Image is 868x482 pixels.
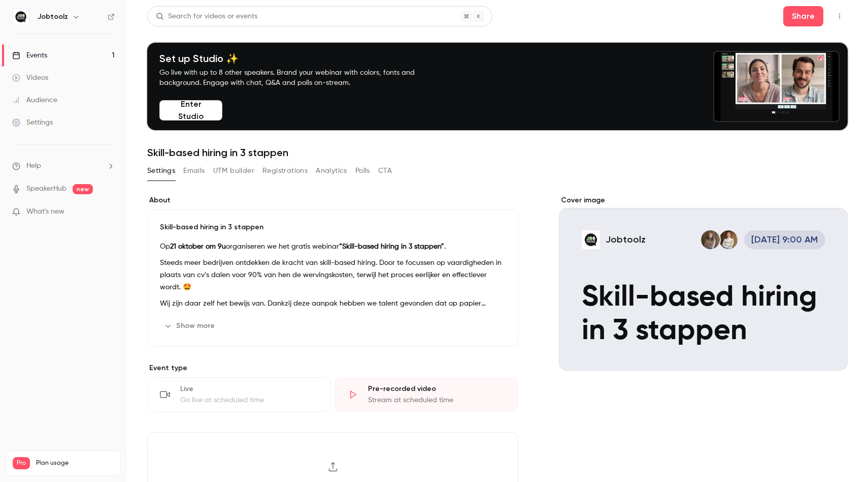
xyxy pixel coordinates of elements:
div: Search for videos or events [156,11,257,22]
div: Audience [12,95,57,105]
button: Settings [147,163,175,179]
button: Registrations [262,163,308,179]
h4: Set up Studio ✨ [159,52,439,65]
div: Go live at scheduled time [180,395,318,405]
button: Enter Studio [159,100,222,120]
p: Event type [147,363,518,373]
section: Cover image [559,195,848,371]
button: Share [783,6,823,26]
button: Emails [183,163,205,179]
span: Help [26,161,41,171]
div: LiveGo live at scheduled time [147,377,331,412]
label: Cover image [559,195,848,205]
p: Op organiseren we het gratis webinar . [160,240,506,253]
img: Jobtoolz [13,9,29,25]
label: About [147,195,518,205]
div: Settings [12,117,53,128]
p: Wij zijn daar zelf het bewijs van. Dankzij deze aanpak hebben we talent gevonden dat op papier mi... [160,297,506,310]
h1: Skill-based hiring in 3 stappen [147,146,848,159]
span: new [73,184,93,194]
span: Pro [13,457,30,469]
li: help-dropdown-opener [12,161,115,171]
strong: 21 oktober om 9u [170,243,226,250]
h6: Jobtoolz [38,12,68,22]
span: Plan usage [36,459,114,467]
p: Go live with up to 8 other speakers. Brand your webinar with colors, fonts and background. Engage... [159,68,439,88]
p: Skill-based hiring in 3 stappen [160,222,506,232]
button: Polls [355,163,370,179]
div: Events [12,50,47,61]
div: Videos [12,73,48,83]
div: Live [180,384,318,394]
div: Pre-recorded video [368,384,506,394]
button: CTA [378,163,392,179]
div: Pre-recorded videoStream at scheduled time [335,377,519,412]
div: Stream at scheduled time [368,395,506,405]
strong: “Skill-based hiring in 3 stappen” [339,243,444,250]
span: What's new [26,206,64,217]
button: Show more [160,318,221,334]
button: UTM builder [213,163,254,179]
button: Analytics [316,163,347,179]
p: Steeds meer bedrijven ontdekken de kracht van skill-based hiring. Door te focussen op vaardighede... [160,257,506,293]
a: SpeakerHub [26,184,66,194]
